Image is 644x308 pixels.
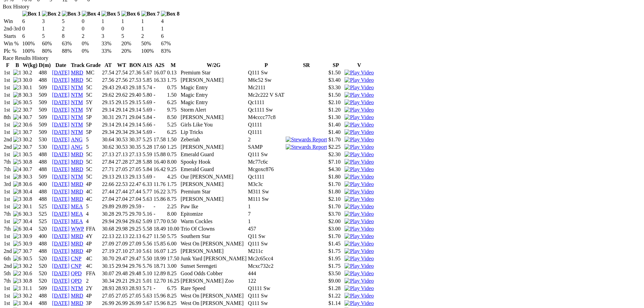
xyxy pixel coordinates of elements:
a: MRD [71,181,83,187]
img: Box 1 [22,11,41,17]
img: 6 [13,211,21,217]
a: View replay [344,233,374,239]
td: - [153,92,166,98]
a: NTM [71,114,83,120]
td: 3 [42,18,61,25]
td: 0 [81,25,101,32]
a: NTM [71,174,83,180]
td: 5Y [86,99,101,106]
a: [DATE] [52,159,70,165]
img: Play Video [344,85,374,91]
img: Play Video [344,70,374,76]
td: 1 [141,25,160,32]
td: 6.25 [167,99,180,106]
td: Magic Entry [180,84,247,91]
td: 3 [101,33,120,40]
a: View replay [344,85,374,90]
img: Play Video [344,114,374,120]
td: Plc % [3,48,21,54]
td: 30.2 [22,69,38,76]
th: W(kg) [22,62,38,69]
img: Play Video [344,248,374,254]
a: NTM [71,85,83,90]
td: 67% [161,40,180,47]
td: - [153,84,166,91]
td: 6 [161,33,180,40]
a: View replay [344,241,374,246]
img: 1 [13,300,21,306]
a: View replay [344,99,374,105]
img: 3 [13,278,21,284]
td: 2 [141,33,160,40]
a: NTM [71,285,83,291]
a: View replay [344,70,374,75]
img: Play Video [344,204,374,210]
img: Play Video [344,189,374,195]
td: 88% [62,48,81,54]
a: View replay [344,270,374,276]
td: 30.3 [22,92,38,98]
a: [DATE] [52,129,70,135]
img: Play Video [344,77,374,83]
td: 29.15 [115,99,128,106]
td: 1 [42,25,61,32]
td: 2nd-3rd [3,25,21,32]
td: 1st [3,69,12,76]
a: MRD [71,196,83,202]
a: [DATE] [52,85,70,90]
td: 29.43 [115,84,128,91]
a: [DATE] [52,270,70,276]
a: [DATE] [52,122,70,127]
img: Play Video [344,107,374,113]
td: 8 [62,33,81,40]
th: V [344,62,374,69]
a: MRD [71,159,83,165]
img: Play Video [344,129,374,135]
img: Play Video [344,122,374,128]
td: Premium Star [180,69,247,76]
a: MEA [71,218,83,224]
td: $3.40 [328,77,343,84]
td: 6 [22,33,41,40]
img: Play Video [344,278,374,284]
td: 0.75 [167,84,180,91]
a: Watch Replay on Watchdog [344,204,374,209]
td: Starts [3,33,21,40]
td: 30.1 [22,84,38,91]
img: 8 [13,181,21,187]
th: WT [115,62,128,69]
td: 27.56 [115,77,128,84]
td: 27.56 [102,77,115,84]
th: Track [71,62,85,69]
img: 2 [13,144,21,150]
img: Box 8 [161,11,180,17]
img: Play Video [344,92,374,98]
img: Play Video [344,256,374,262]
img: 8 [13,174,21,180]
img: 3 [13,233,21,239]
img: 1 [13,151,21,158]
td: Win % [3,40,21,47]
img: 7 [13,218,21,224]
a: View replay [344,293,374,299]
th: A2S [153,62,166,69]
a: [DATE] [52,92,70,98]
img: Play Video [344,196,374,202]
th: SP [328,62,343,69]
img: Play Video [344,144,374,150]
img: Play Video [344,137,374,143]
td: 29.18 [129,84,142,91]
div: Box History [3,4,641,10]
td: 5C [86,84,101,91]
td: 80% [42,48,61,54]
td: 5.80 [142,92,152,98]
img: 8 [13,189,21,195]
a: View replay [344,144,374,150]
img: Play Video [344,211,374,217]
td: Q111 Sw [247,69,285,76]
td: $1.50 [328,69,343,76]
a: WWP [71,226,84,232]
td: 0 [101,25,120,32]
td: 29.62 [115,92,128,98]
a: [DATE] [52,256,70,261]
